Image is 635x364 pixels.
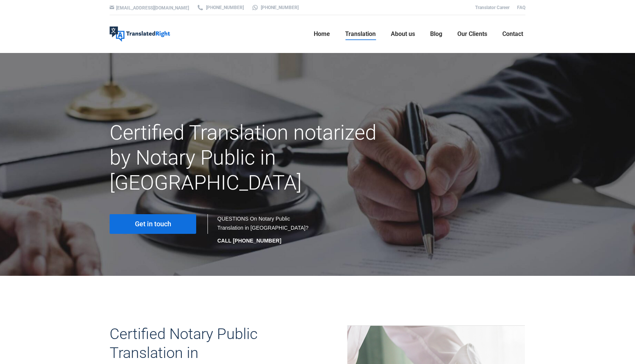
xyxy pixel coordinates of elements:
[457,30,487,38] span: Our Clients
[135,220,171,228] span: Get in touch
[110,214,196,234] a: Get in touch
[475,5,510,10] a: Translator Career
[517,5,525,10] a: FAQ
[455,22,489,46] a: Our Clients
[197,4,244,11] a: [PHONE_NUMBER]
[430,30,442,38] span: Blog
[343,22,378,46] a: Translation
[110,26,170,42] img: Translated Right
[311,22,332,46] a: Home
[502,30,523,38] span: Contact
[217,214,310,245] div: QUESTIONS On Notary Public Translation in [GEOGRAPHIC_DATA]?
[389,22,417,46] a: About us
[391,30,415,38] span: About us
[428,22,444,46] a: Blog
[314,30,330,38] span: Home
[217,238,281,244] strong: CALL [PHONE_NUMBER]
[110,120,383,195] h1: Certified Translation notarized by Notary Public in [GEOGRAPHIC_DATA]
[345,30,376,38] span: Translation
[251,4,299,11] a: [PHONE_NUMBER]
[116,5,189,11] a: [EMAIL_ADDRESS][DOMAIN_NAME]
[500,22,525,46] a: Contact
